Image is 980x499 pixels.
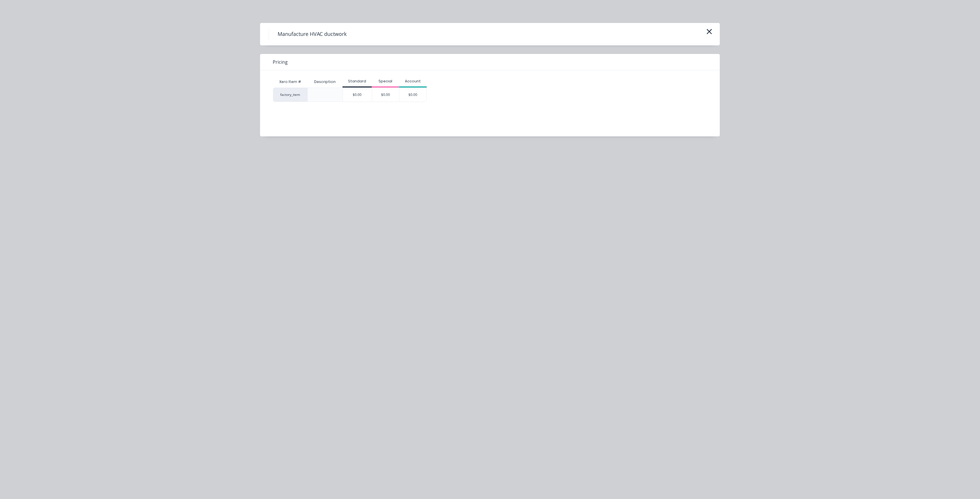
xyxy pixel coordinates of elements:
h4: Manufacture HVAC ductwork [269,29,355,40]
div: factory_item [273,88,308,102]
div: Standard [343,79,372,84]
span: Pricing [273,59,288,65]
div: Account [399,79,427,84]
div: $0.00 [372,88,399,102]
div: $0.00 [399,88,426,102]
div: Special [372,79,399,84]
div: $0.00 [343,88,372,102]
div: Xero Item # [273,76,308,88]
div: Description [310,75,340,89]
